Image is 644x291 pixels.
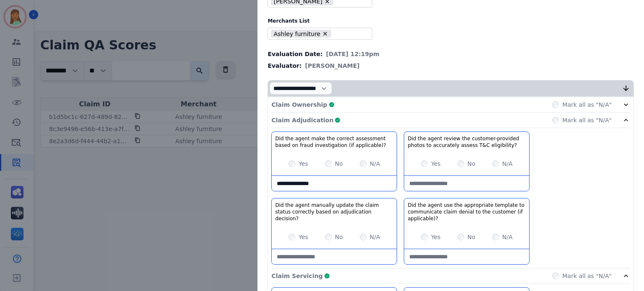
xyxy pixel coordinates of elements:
label: Yes [299,233,308,241]
label: Mark all as "N/A" [562,116,612,124]
label: No [335,160,343,168]
label: Mark all as "N/A" [562,100,612,109]
h3: Did the agent review the customer-provided photos to accurately assess T&C eligibility? [408,135,526,149]
p: Claim Ownership [271,100,327,109]
label: N/A [502,233,513,241]
label: Yes [431,233,441,241]
label: Merchants List [267,18,634,24]
p: Claim Servicing [271,272,322,280]
label: N/A [370,233,380,241]
label: N/A [370,160,380,168]
h3: Did the agent make the correct assessment based on fraud investigation (if applicable)? [275,135,393,149]
p: Claim Adjudication [271,116,333,124]
label: N/A [502,160,513,168]
h3: Did the agent manually update the claim status correctly based on adjudication decision? [275,202,393,222]
label: No [467,160,475,168]
li: Ashley furniture [271,30,331,38]
span: [PERSON_NAME] [305,62,360,70]
ul: selected options [270,29,367,39]
label: No [467,233,475,241]
label: Yes [431,160,441,168]
div: Evaluation Date: [267,50,634,58]
button: Remove Ashley furniture [322,31,328,37]
div: Evaluator: [267,62,634,70]
label: No [335,233,343,241]
label: Mark all as "N/A" [562,272,612,280]
h3: Did the agent use the appropriate template to communicate claim denial to the customer (if applic... [408,202,526,222]
span: [DATE] 12:19pm [326,50,379,58]
label: Yes [299,160,308,168]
